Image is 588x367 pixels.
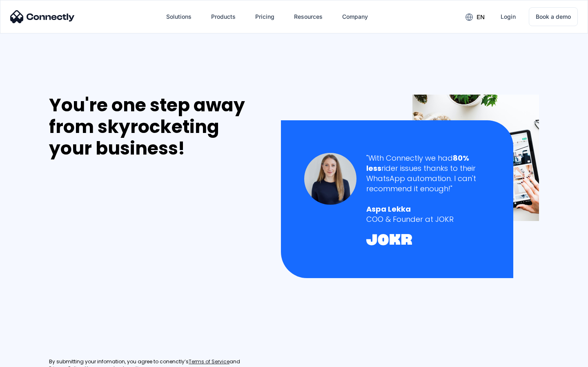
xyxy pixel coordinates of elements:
[366,204,411,214] strong: Aspa Lekka
[16,353,49,364] ul: Language list
[501,11,516,22] div: Login
[477,11,485,23] div: en
[249,7,281,27] a: Pricing
[8,353,49,364] aside: Language selected: English
[529,7,578,26] a: Book a demo
[366,214,490,224] div: COO & Founder at JOKR
[294,11,323,22] div: Resources
[49,95,264,159] div: You're one step away from skyrocketing your business!
[211,11,236,22] div: Products
[255,11,274,22] div: Pricing
[494,7,522,27] a: Login
[189,358,229,365] a: Terms of Service
[49,169,171,349] iframe: Form 0
[10,10,75,23] img: Connectly Logo
[366,153,490,194] div: "With Connectly we had rider issues thanks to their WhatsApp automation. I can't recommend it eno...
[166,11,192,22] div: Solutions
[366,153,469,173] strong: 80% less
[342,11,368,22] div: Company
